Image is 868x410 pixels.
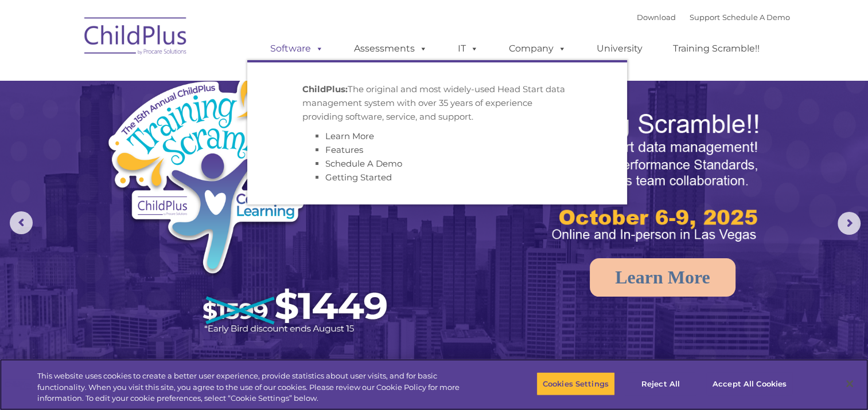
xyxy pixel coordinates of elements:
button: Accept All Cookies [706,372,793,396]
a: Training Scramble!! [661,37,771,60]
a: Schedule A Demo [722,13,790,22]
a: Company [497,37,578,60]
a: Assessments [342,37,439,60]
button: Cookies Settings [536,372,615,396]
a: Download [637,13,676,22]
button: Reject All [625,372,696,396]
a: Features [325,144,363,155]
a: Learn More [590,258,735,297]
img: ChildPlus by Procare Solutions [79,9,193,66]
strong: ChildPlus: [302,84,348,94]
span: Phone number [159,123,208,131]
font: | [637,13,790,22]
button: Close [837,371,862,396]
a: Software [259,37,335,60]
a: Support [690,13,720,22]
a: University [585,37,654,60]
a: Learn More [325,131,374,141]
a: Schedule A Demo [325,158,402,169]
a: Getting Started [325,172,392,183]
p: The original and most widely-used Head Start data management system with over 35 years of experie... [302,82,572,124]
a: IT [446,37,490,60]
span: Last name [159,76,194,84]
div: This website uses cookies to create a better user experience, provide statistics about user visit... [37,370,477,404]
